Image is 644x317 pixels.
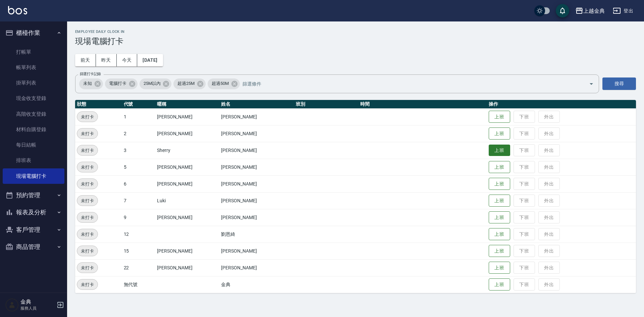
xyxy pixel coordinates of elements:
[487,100,636,109] th: 操作
[489,145,510,156] button: 上班
[173,80,199,87] span: 超過25M
[77,231,98,238] span: 未打卡
[77,113,98,120] span: 未打卡
[3,221,64,239] button: 客戶管理
[20,299,55,305] h5: 金典
[3,187,64,204] button: 預約管理
[140,80,165,87] span: 25M以內
[208,80,233,87] span: 超過50M
[155,125,220,142] td: [PERSON_NAME]
[602,77,636,90] button: 搜尋
[77,197,98,204] span: 未打卡
[489,195,510,207] button: 上班
[122,108,155,125] td: 1
[155,100,220,109] th: 暱稱
[489,278,510,291] button: 上班
[77,147,98,154] span: 未打卡
[155,209,220,226] td: [PERSON_NAME]
[489,111,510,123] button: 上班
[122,259,155,276] td: 22
[489,161,510,173] button: 上班
[122,276,155,293] td: 無代號
[155,259,220,276] td: [PERSON_NAME]
[3,238,64,256] button: 商品管理
[122,243,155,259] td: 15
[573,4,607,18] button: 上越金典
[77,264,98,271] span: 未打卡
[3,44,64,60] a: 打帳單
[3,122,64,137] a: 材料自購登錄
[294,100,359,109] th: 班別
[122,125,155,142] td: 2
[219,159,294,175] td: [PERSON_NAME]
[155,159,220,175] td: [PERSON_NAME]
[75,54,96,66] button: 前天
[3,60,64,75] a: 帳單列表
[489,127,510,140] button: 上班
[105,80,130,87] span: 電腦打卡
[208,78,240,89] div: 超過50M
[3,204,64,221] button: 報表及分析
[359,100,487,109] th: 時間
[155,142,220,159] td: Sherry
[140,78,172,89] div: 25M以內
[122,175,155,192] td: 6
[80,71,101,76] label: 篩選打卡記錄
[96,54,117,66] button: 昨天
[155,243,220,259] td: [PERSON_NAME]
[219,259,294,276] td: [PERSON_NAME]
[122,226,155,243] td: 12
[75,30,636,34] h2: Employee Daily Clock In
[77,180,98,188] span: 未打卡
[219,142,294,159] td: [PERSON_NAME]
[122,142,155,159] td: 3
[77,214,98,221] span: 未打卡
[489,178,510,190] button: 上班
[77,164,98,171] span: 未打卡
[219,192,294,209] td: [PERSON_NAME]
[77,248,98,255] span: 未打卡
[219,108,294,125] td: [PERSON_NAME]
[3,75,64,91] a: 掛單列表
[105,78,138,89] div: 電腦打卡
[122,159,155,175] td: 5
[79,78,103,89] div: 未知
[3,137,64,153] a: 每日結帳
[583,7,605,15] div: 上越金典
[77,281,98,288] span: 未打卡
[79,80,96,87] span: 未知
[489,228,510,241] button: 上班
[75,100,122,109] th: 狀態
[155,108,220,125] td: [PERSON_NAME]
[3,106,64,122] a: 高階收支登錄
[8,6,27,14] img: Logo
[3,24,64,42] button: 櫃檯作業
[122,209,155,226] td: 9
[219,100,294,109] th: 姓名
[155,175,220,192] td: [PERSON_NAME]
[122,100,155,109] th: 代號
[219,175,294,192] td: [PERSON_NAME]
[75,37,636,46] h3: 現場電腦打卡
[586,78,597,89] button: Open
[489,262,510,274] button: 上班
[117,54,138,66] button: 今天
[3,91,64,106] a: 現金收支登錄
[137,54,163,66] button: [DATE]
[173,78,206,89] div: 超過25M
[610,5,636,17] button: 登出
[219,243,294,259] td: [PERSON_NAME]
[155,192,220,209] td: Luki
[77,130,98,137] span: 未打卡
[219,209,294,226] td: [PERSON_NAME]
[3,168,64,184] a: 現場電腦打卡
[219,276,294,293] td: 金典
[219,226,294,243] td: 劉恩綺
[20,305,55,311] p: 服務人員
[3,153,64,168] a: 排班表
[241,78,577,90] input: 篩選條件
[556,4,569,17] button: save
[219,125,294,142] td: [PERSON_NAME]
[5,298,19,312] img: Person
[122,192,155,209] td: 7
